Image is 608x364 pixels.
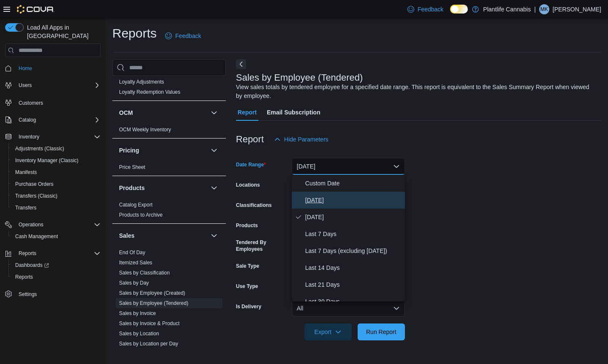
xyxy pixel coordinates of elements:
a: Feedback [404,1,447,18]
div: Matt Kutera [539,4,549,14]
span: Dark Mode [450,14,451,14]
button: Catalog [15,115,39,125]
span: Inventory Manager (Classic) [12,155,100,166]
span: Purchase Orders [12,179,100,189]
span: Last 21 Days [305,280,402,290]
span: Custom Date [305,178,402,188]
span: Catalog [15,115,100,125]
span: [DATE] [305,212,402,222]
span: Transfers (Classic) [12,191,100,201]
div: Loyalty [112,77,226,101]
span: Home [19,65,32,72]
a: Sales by Day [119,280,149,286]
button: OCM [209,108,219,118]
h3: Pricing [119,146,139,155]
span: Transfers [12,203,100,213]
a: Loyalty Redemption Values [119,89,180,95]
a: Sales by Invoice [119,310,156,316]
a: Sales by Invoice & Product [119,321,179,326]
label: Is Delivery [236,303,261,310]
span: Hide Parameters [284,135,328,144]
a: Customers [15,98,46,108]
a: Dashboards [8,259,104,271]
span: Load All Apps in [GEOGRAPHIC_DATA] [24,23,100,40]
button: Pricing [119,146,207,155]
span: Users [15,80,100,90]
a: OCM Weekly Inventory [119,127,171,133]
button: Transfers [8,202,104,214]
h1: Reports [112,25,157,42]
a: Transfers (Classic) [12,191,61,201]
a: Manifests [12,167,40,177]
button: Customers [2,96,104,109]
span: Sales by Employee (Created) [119,290,185,296]
span: End Of Day [119,249,145,256]
span: Feedback [175,32,201,40]
nav: Complex example [5,59,100,322]
span: Operations [19,221,43,228]
a: Inventory Manager (Classic) [12,155,82,166]
button: Home [2,62,104,74]
span: Inventory Manager (Classic) [15,157,79,164]
span: Reports [19,250,36,257]
button: Sales [209,231,219,241]
span: Reports [12,272,100,282]
a: Purchase Orders [12,179,57,189]
a: Reports [12,272,36,282]
a: Home [15,63,35,73]
button: Purchase Orders [8,178,104,190]
button: Manifests [8,166,104,178]
a: Sales by Classification [119,270,170,276]
a: Cash Management [12,231,61,242]
span: Customers [15,97,100,108]
span: Manifests [15,169,37,176]
button: Operations [15,220,47,230]
a: Transfers [12,203,40,213]
a: Sales by Employee (Tendered) [119,300,188,306]
a: Catalog Export [119,202,152,208]
span: Operations [15,220,100,230]
a: Itemized Sales [119,260,152,266]
a: End Of Day [119,250,145,255]
span: Export [309,323,347,340]
span: Home [15,63,100,73]
span: Products to Archive [119,212,163,218]
span: Sales by Employee (Tendered) [119,300,188,307]
span: Report [238,104,257,121]
label: Sale Type [236,263,259,269]
span: Itemized Sales [119,259,152,266]
span: Transfers (Classic) [15,193,57,199]
a: Sales by Employee (Created) [119,290,185,296]
button: All [292,300,405,317]
p: [PERSON_NAME] [553,4,601,14]
h3: Report [236,134,264,144]
span: Feedback [418,5,443,14]
span: Last 30 Days [305,296,402,307]
span: Price Sheet [119,164,145,171]
div: View sales totals by tendered employee for a specified date range. This report is equivalent to t... [236,83,597,101]
a: Sales by Location per Day [119,341,178,347]
span: Catalog Export [119,201,152,208]
span: Loyalty Redemption Values [119,89,180,95]
span: Inventory [19,133,39,140]
span: Adjustments (Classic) [15,145,64,152]
span: Users [19,82,32,89]
button: Catalog [2,114,104,126]
a: Products to Archive [119,212,163,218]
div: Select listbox [292,175,405,302]
a: Loyalty Adjustments [119,79,164,85]
span: Sales by Day [119,280,149,286]
a: Price Sheet [119,164,145,170]
span: Last 14 Days [305,263,402,273]
button: Inventory [2,131,104,143]
div: Products [112,200,226,223]
a: Settings [15,289,40,299]
h3: Sales by Employee (Tendered) [236,73,363,83]
button: Inventory Manager (Classic) [8,155,104,166]
span: Settings [19,291,37,298]
span: Sales by Invoice [119,310,156,317]
span: Catalog [19,117,36,123]
span: Cash Management [12,231,100,242]
button: [DATE] [292,158,405,175]
button: Operations [2,219,104,231]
